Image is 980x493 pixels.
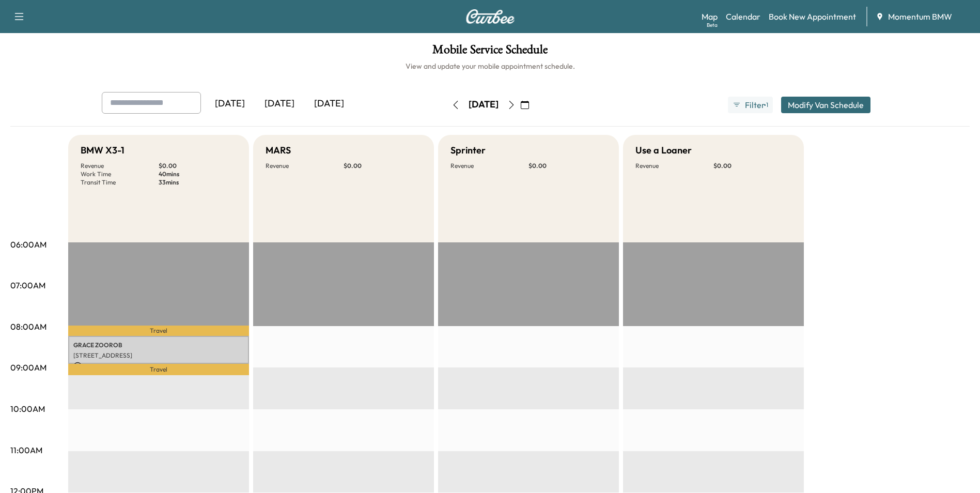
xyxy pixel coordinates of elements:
[159,170,237,178] p: 40 mins
[205,92,255,116] div: [DATE]
[266,143,291,158] h5: MARS
[528,162,606,170] p: $ 0.00
[73,351,244,360] p: [STREET_ADDRESS]
[469,98,499,111] div: [DATE]
[10,403,45,415] p: 10:00AM
[159,162,237,170] p: $ 0.00
[728,97,772,113] button: Filter●1
[81,170,159,178] p: Work Time
[81,178,159,187] p: Transit Time
[888,10,952,23] span: Momentum BMW
[450,162,528,170] p: Revenue
[73,362,244,371] p: USD 0.00
[159,178,237,187] p: 33 mins
[635,162,713,170] p: Revenue
[707,21,718,29] div: Beta
[713,162,791,170] p: $ 0.00
[764,102,766,107] span: ●
[81,162,159,170] p: Revenue
[781,97,870,113] button: Modify Van Schedule
[10,61,970,71] h6: View and update your mobile appointment schedule.
[255,92,304,116] div: [DATE]
[81,143,125,158] h5: BMW X3-1
[10,238,46,251] p: 06:00AM
[10,361,46,374] p: 09:00AM
[745,99,764,111] span: Filter
[465,9,515,24] img: Curbee Logo
[769,10,856,23] a: Book New Appointment
[726,10,760,23] a: Calendar
[635,143,692,158] h5: Use a Loaner
[10,43,970,61] h1: Mobile Service Schedule
[266,162,344,170] p: Revenue
[702,10,718,23] a: MapBeta
[10,279,45,291] p: 07:00AM
[68,364,249,375] p: Travel
[68,326,249,336] p: Travel
[304,92,354,116] div: [DATE]
[73,341,244,349] p: GRACE ZOOROB
[766,101,768,109] span: 1
[450,143,486,158] h5: Sprinter
[344,162,422,170] p: $ 0.00
[10,444,42,456] p: 11:00AM
[10,320,46,333] p: 08:00AM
